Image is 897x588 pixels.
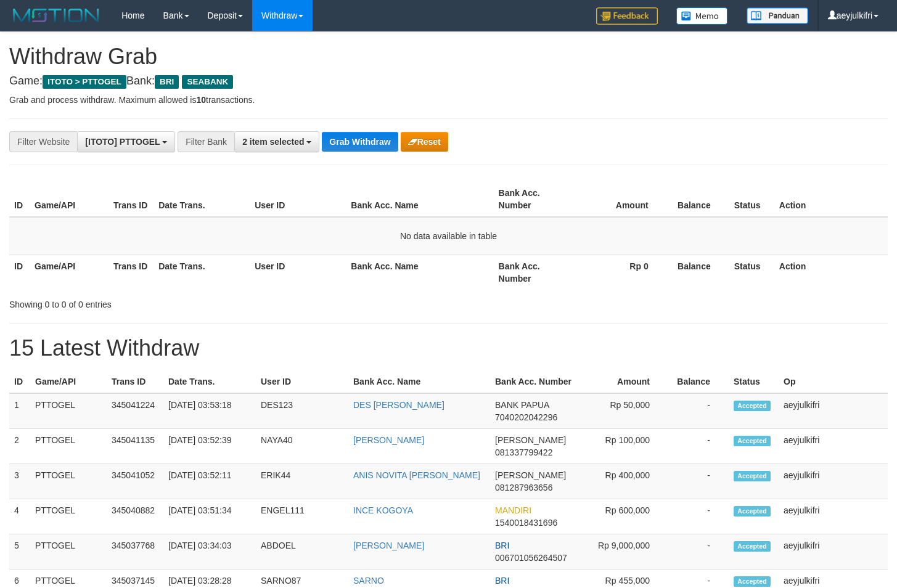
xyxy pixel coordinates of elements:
[779,464,888,499] td: aeyjulkifri
[353,435,424,445] a: [PERSON_NAME]
[163,429,256,464] td: [DATE] 03:52:39
[495,576,509,586] span: BRI
[494,182,573,217] th: Bank Acc. Number
[9,370,30,393] th: ID
[85,137,160,147] span: [ITOTO] PTTOGEL
[729,255,774,290] th: Status
[196,95,206,105] strong: 10
[495,541,509,550] span: BRI
[9,429,30,464] td: 2
[163,370,256,393] th: Date Trans.
[9,293,364,311] div: Showing 0 to 0 of 0 entries
[256,499,348,534] td: ENGEL111
[774,182,888,217] th: Action
[107,534,163,570] td: 345037768
[668,464,729,499] td: -
[667,182,729,217] th: Balance
[9,182,30,217] th: ID
[578,499,668,534] td: Rp 600,000
[596,7,658,25] img: Feedback.jpg
[30,429,107,464] td: PTTOGEL
[77,131,175,152] button: [ITOTO] PTTOGEL
[774,255,888,290] th: Action
[578,429,668,464] td: Rp 100,000
[9,393,30,429] td: 1
[668,534,729,570] td: -
[9,44,888,69] h1: Withdraw Grab
[779,370,888,393] th: Op
[109,255,154,290] th: Trans ID
[256,429,348,464] td: NAYA40
[734,436,771,446] span: Accepted
[109,182,154,217] th: Trans ID
[9,131,77,152] div: Filter Website
[9,6,103,25] img: MOTION_logo.png
[163,393,256,429] td: [DATE] 03:53:18
[573,182,667,217] th: Amount
[9,75,888,88] h4: Game: Bank:
[9,94,888,106] p: Grab and process withdraw. Maximum allowed is transactions.
[322,132,398,152] button: Grab Withdraw
[734,401,771,411] span: Accepted
[495,412,557,422] span: Copy 7040202042296 to clipboard
[107,393,163,429] td: 345041224
[9,499,30,534] td: 4
[747,7,808,24] img: panduan.png
[163,499,256,534] td: [DATE] 03:51:34
[578,393,668,429] td: Rp 50,000
[779,393,888,429] td: aeyjulkifri
[346,182,493,217] th: Bank Acc. Name
[779,429,888,464] td: aeyjulkifri
[107,464,163,499] td: 345041052
[9,217,888,255] td: No data available in table
[182,75,233,89] span: SEABANK
[256,534,348,570] td: ABDOEL
[495,483,552,492] span: Copy 081287963656 to clipboard
[573,255,667,290] th: Rp 0
[346,255,493,290] th: Bank Acc. Name
[578,370,668,393] th: Amount
[242,137,304,147] span: 2 item selected
[30,464,107,499] td: PTTOGEL
[107,499,163,534] td: 345040882
[578,534,668,570] td: Rp 9,000,000
[779,534,888,570] td: aeyjulkifri
[668,499,729,534] td: -
[667,255,729,290] th: Balance
[154,182,250,217] th: Date Trans.
[9,464,30,499] td: 3
[495,447,552,457] span: Copy 081337799422 to clipboard
[495,400,549,410] span: BANK PAPUA
[154,255,250,290] th: Date Trans.
[178,131,234,152] div: Filter Bank
[495,435,566,445] span: [PERSON_NAME]
[734,576,771,587] span: Accepted
[668,429,729,464] td: -
[256,464,348,499] td: ERIK44
[256,393,348,429] td: DES123
[30,499,107,534] td: PTTOGEL
[401,132,448,152] button: Reset
[668,393,729,429] td: -
[353,576,384,586] a: SARNO
[30,393,107,429] td: PTTOGEL
[779,499,888,534] td: aeyjulkifri
[495,553,567,563] span: Copy 006701056264507 to clipboard
[250,255,346,290] th: User ID
[256,370,348,393] th: User ID
[734,471,771,481] span: Accepted
[729,182,774,217] th: Status
[668,370,729,393] th: Balance
[676,7,728,25] img: Button%20Memo.svg
[30,534,107,570] td: PTTOGEL
[490,370,578,393] th: Bank Acc. Number
[163,464,256,499] td: [DATE] 03:52:11
[155,75,179,89] span: BRI
[353,541,424,550] a: [PERSON_NAME]
[353,470,480,480] a: ANIS NOVITA [PERSON_NAME]
[578,464,668,499] td: Rp 400,000
[107,429,163,464] td: 345041135
[353,400,444,410] a: DES [PERSON_NAME]
[9,534,30,570] td: 5
[353,505,413,515] a: INCE KOGOYA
